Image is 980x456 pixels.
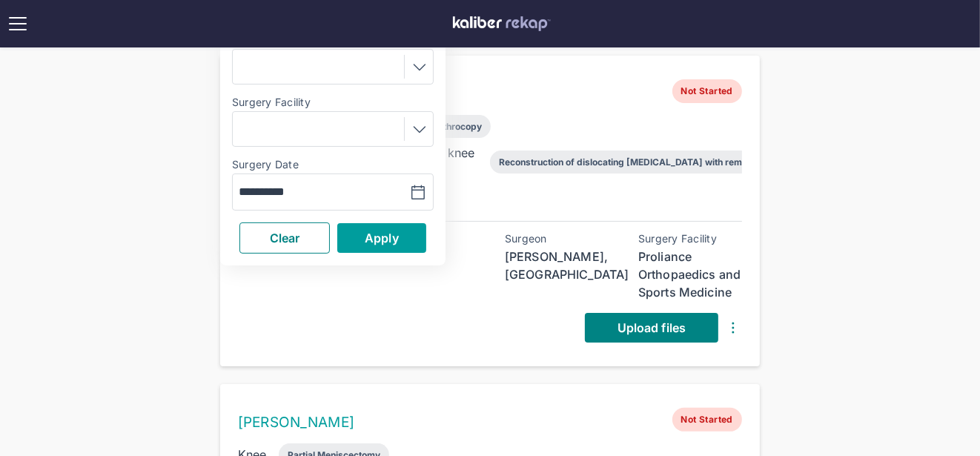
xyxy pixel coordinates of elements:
[365,231,399,245] span: Apply
[505,233,609,245] div: Surgeon
[672,408,742,432] span: Not Started
[337,223,426,253] button: Apply
[232,159,434,171] label: Surgery Date
[6,12,30,36] img: open menu icon
[238,414,354,431] a: [PERSON_NAME]
[239,222,330,254] button: Clear
[618,320,686,335] span: Upload files
[499,156,760,168] div: Reconstruction of dislocating [MEDICAL_DATA] with removal
[585,313,718,343] a: Upload files
[270,231,300,245] span: Clear
[232,96,434,108] label: Surgery Facility
[505,248,609,283] div: [PERSON_NAME], [GEOGRAPHIC_DATA]
[453,16,551,31] img: kaliber labs logo
[672,79,742,103] span: Not Started
[724,319,742,337] img: DotsThreeVertical.31cb0eda.svg
[638,233,742,245] div: Surgery Facility
[638,248,742,301] div: Proliance Orthopaedics and Sports Medicine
